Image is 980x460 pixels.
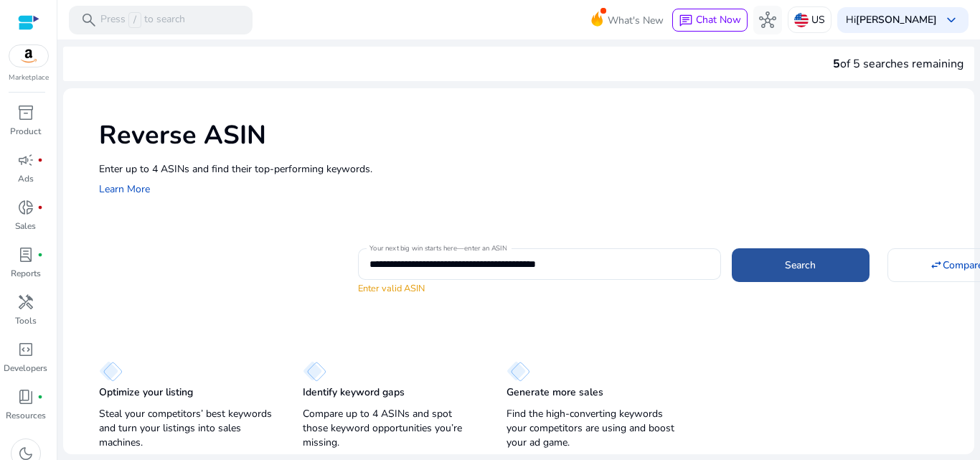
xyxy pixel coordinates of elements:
span: donut_small [17,199,34,216]
span: campaign [17,151,34,169]
span: fiber_manual_record [37,252,43,258]
span: code_blocks [17,341,34,358]
span: hub [759,11,776,29]
button: Search [732,248,870,281]
img: diamond.svg [507,361,530,381]
span: chat [679,14,693,28]
mat-label: Your next big win starts here—enter an ASIN [369,243,507,253]
span: keyboard_arrow_down [943,11,960,29]
mat-icon: swap_horiz [930,258,943,271]
a: Learn More [99,182,150,196]
p: Tools [15,314,37,327]
p: Product [10,125,41,138]
p: Optimize your listing [99,385,193,400]
p: Marketplace [9,72,49,83]
span: fiber_manual_record [37,157,43,163]
p: Sales [15,220,36,233]
span: Search [785,258,816,273]
span: book_4 [17,388,34,405]
button: hub [753,6,782,34]
h1: Reverse ASIN [99,120,960,151]
img: diamond.svg [99,361,123,381]
img: diamond.svg [303,361,326,381]
span: fiber_manual_record [37,205,43,210]
mat-error: Enter valid ASIN [358,280,721,296]
span: Chat Now [696,13,741,27]
span: 5 [833,56,840,72]
div: of 5 searches remaining [833,55,963,72]
img: us.svg [794,13,809,27]
p: Resources [6,409,46,422]
p: Developers [4,362,47,375]
p: Find the high-converting keywords your competitors are using and boost your ad game. [507,407,682,450]
span: What's New [608,8,664,33]
span: search [80,11,98,29]
p: Press to search [100,12,185,28]
p: Hi [846,15,937,25]
p: US [811,7,825,32]
p: Reports [11,267,41,280]
p: Ads [18,172,34,185]
p: Enter up to 4 ASINs and find their top-performing keywords. [99,161,960,177]
p: Identify keyword gaps [303,385,405,400]
span: inventory_2 [17,104,34,121]
span: handyman [17,294,34,311]
p: Steal your competitors’ best keywords and turn your listings into sales machines. [99,407,274,450]
span: lab_profile [17,246,34,263]
b: [PERSON_NAME] [856,13,937,27]
img: amazon.svg [9,45,48,67]
p: Compare up to 4 ASINs and spot those keyword opportunities you’re missing. [303,407,478,450]
p: Generate more sales [507,385,603,400]
span: / [128,12,141,28]
span: fiber_manual_record [37,394,43,400]
button: chatChat Now [672,9,748,32]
